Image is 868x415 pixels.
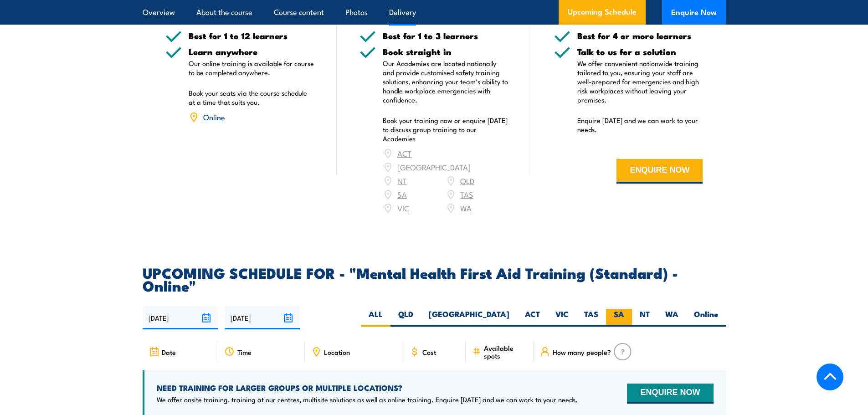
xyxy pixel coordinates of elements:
[517,309,548,327] label: ACT
[189,59,314,77] p: Our online training is available for course to be completed anywhere.
[686,309,726,327] label: Online
[324,348,350,356] span: Location
[225,306,300,329] input: To date
[383,116,508,143] p: Book your training now or enquire [DATE] to discuss group training to our Academies
[157,395,578,404] p: We offer onsite training, training at our centres, multisite solutions as well as online training...
[616,159,703,184] button: ENQUIRE NOW
[383,59,508,104] p: Our Academies are located nationally and provide customised safety training solutions, enhancing ...
[361,309,390,327] label: ALL
[203,111,225,122] a: Online
[577,59,703,104] p: We offer convenient nationwide training tailored to you, ensuring your staff are well-prepared fo...
[576,309,606,327] label: TAS
[143,306,218,329] input: From date
[632,309,657,327] label: NT
[606,309,632,327] label: SA
[422,348,436,356] span: Cost
[627,384,713,404] button: ENQUIRE NOW
[383,47,508,56] h5: Book straight in
[421,309,517,327] label: [GEOGRAPHIC_DATA]
[189,31,314,40] h5: Best for 1 to 12 learners
[143,266,726,292] h2: UPCOMING SCHEDULE FOR - "Mental Health First Aid Training (Standard) - Online"
[484,344,527,359] span: Available spots
[548,309,576,327] label: VIC
[189,47,314,56] h5: Learn anywhere
[553,348,611,356] span: How many people?
[383,31,508,40] h5: Best for 1 to 3 learners
[577,116,703,134] p: Enquire [DATE] and we can work to your needs.
[657,309,686,327] label: WA
[577,31,703,40] h5: Best for 4 or more learners
[237,348,252,356] span: Time
[162,348,176,356] span: Date
[157,383,578,393] h4: NEED TRAINING FOR LARGER GROUPS OR MULTIPLE LOCATIONS?
[189,88,314,107] p: Book your seats via the course schedule at a time that suits you.
[390,309,421,327] label: QLD
[577,47,703,56] h5: Talk to us for a solution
